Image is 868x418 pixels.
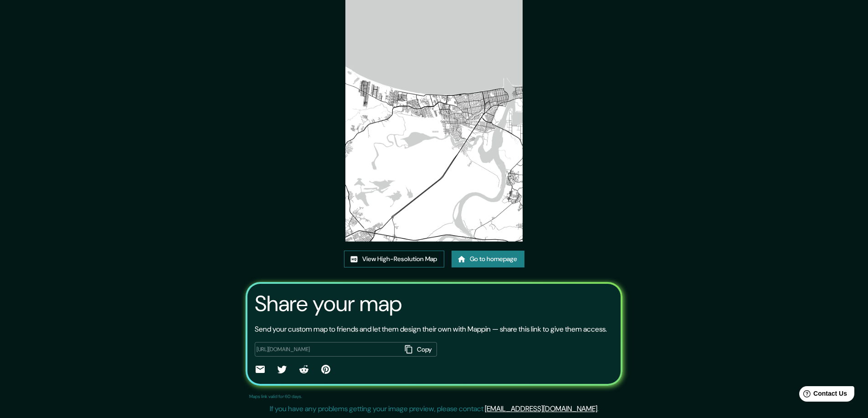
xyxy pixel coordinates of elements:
[485,404,597,413] a: [EMAIL_ADDRESS][DOMAIN_NAME]
[255,324,607,335] p: Send your custom map to friends and let them design their own with Mappin — share this link to gi...
[270,403,599,414] p: If you have any problems getting your image preview, please contact .
[787,383,858,408] iframe: Help widget launcher
[249,393,302,400] p: Maps link valid for 60 days.
[344,251,444,267] a: View High-Resolution Map
[255,291,402,317] h3: Share your map
[452,251,524,267] a: Go to homepage
[401,342,437,357] button: Copy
